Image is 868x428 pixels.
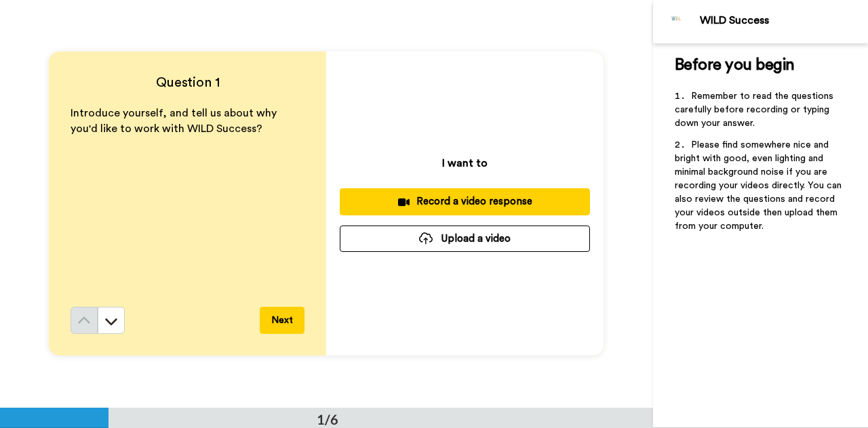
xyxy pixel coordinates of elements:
div: Record a video response [351,194,579,209]
h4: Question 1 [71,73,304,92]
span: Please find somewhere nice and bright with good, even lighting and minimal background noise if yo... [675,140,844,231]
p: I want to [442,155,488,171]
span: Introduce yourself, and tell us about why you'd like to work with WILD Success? [71,108,279,134]
button: Next [260,307,304,334]
span: Remember to read the questions carefully before recording or typing down your answer. [675,91,836,128]
button: Record a video response [340,188,590,215]
span: Before you begin [675,57,795,73]
button: Upload a video [340,226,590,252]
img: Profile Image [660,5,693,38]
div: WILD Success [700,14,867,27]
